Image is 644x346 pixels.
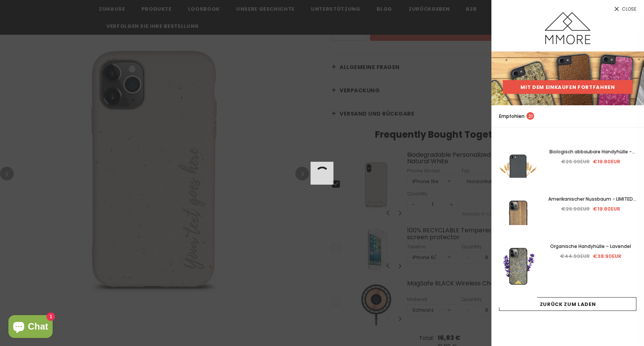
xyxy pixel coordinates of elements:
span: 21 [526,112,534,120]
span: €26.90EUR [561,158,590,165]
inbox-online-store-chat: Onlineshop-Chat von Shopify [6,315,55,340]
a: search [629,113,636,120]
span: €19.80EUR [593,205,620,212]
a: Zurück zum Laden [499,297,636,311]
a: Organische Handyhülle – Lavendel [545,242,636,251]
a: Amerikanischer Nussbaum - LIMITED EDITION [545,195,636,203]
span: Amerikanischer Nussbaum - LIMITED EDITION [548,196,636,211]
span: Biologisch abbaubare Handyhülle - Schwarz [549,148,635,163]
span: €38.90EUR [593,253,621,260]
span: €44.90EUR [560,253,590,260]
p: Empfohlen [499,112,534,120]
span: Close [622,7,636,11]
a: Biologisch abbaubare Handyhülle - Schwarz [545,148,636,156]
span: €26.90EUR [561,205,590,212]
span: Organische Handyhülle – Lavendel [550,243,631,249]
span: €19.80EUR [593,158,620,165]
a: Mit dem Einkaufen fortfahren [503,80,633,94]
